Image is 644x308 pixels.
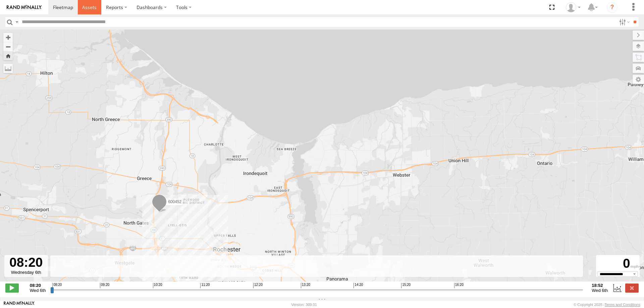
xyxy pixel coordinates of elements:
[607,2,618,13] i: ?
[291,303,317,307] div: Version: 309.01
[5,284,19,292] label: Play/Stop
[7,5,42,10] img: rand-logo.svg
[597,256,639,271] div: 0
[3,42,13,51] button: Zoom out
[574,303,640,307] div: © Copyright 2025 -
[30,283,46,288] strong: 08:20
[3,33,13,42] button: Zoom in
[3,51,13,60] button: Zoom Home
[153,283,162,288] span: 10:20
[625,284,639,292] label: Close
[563,2,583,12] div: David Steen
[401,283,411,288] span: 15:20
[4,301,35,308] a: Visit our Website
[100,283,109,288] span: 09:20
[200,283,210,288] span: 11:20
[454,283,464,288] span: 16:20
[14,17,19,27] label: Search Query
[616,17,631,27] label: Search Filter Options
[168,199,181,204] span: 600452
[3,64,13,73] label: Measure
[52,283,62,288] span: 08:20
[253,283,263,288] span: 12:20
[354,283,363,288] span: 14:20
[592,283,608,288] strong: 18:52
[592,288,608,293] span: Wed 6th Aug 2025
[633,75,644,84] label: Map Settings
[30,288,46,293] span: Wed 6th Aug 2025
[301,283,310,288] span: 13:20
[605,303,640,307] a: Terms and Conditions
